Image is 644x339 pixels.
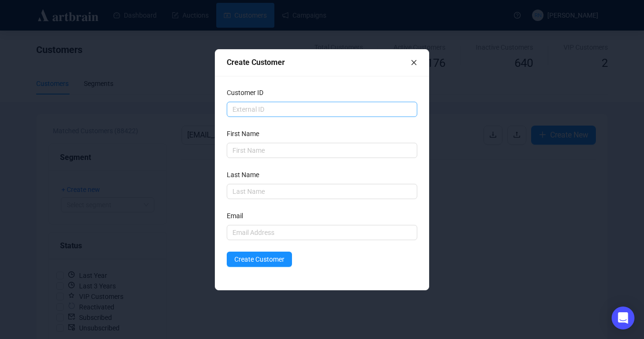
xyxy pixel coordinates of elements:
[227,225,418,240] input: Email Address
[612,307,634,329] div: Open Intercom Messenger
[227,169,265,180] label: Last Name
[227,143,418,158] input: First Name
[234,254,284,265] span: Create Customer
[411,59,417,66] span: close
[227,102,418,117] input: External ID
[227,252,292,267] button: Create Customer
[227,211,249,221] label: Email
[227,56,411,68] div: Create Customer
[227,128,265,139] label: First Name
[227,184,418,199] input: Last Name
[227,87,270,98] label: Customer ID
